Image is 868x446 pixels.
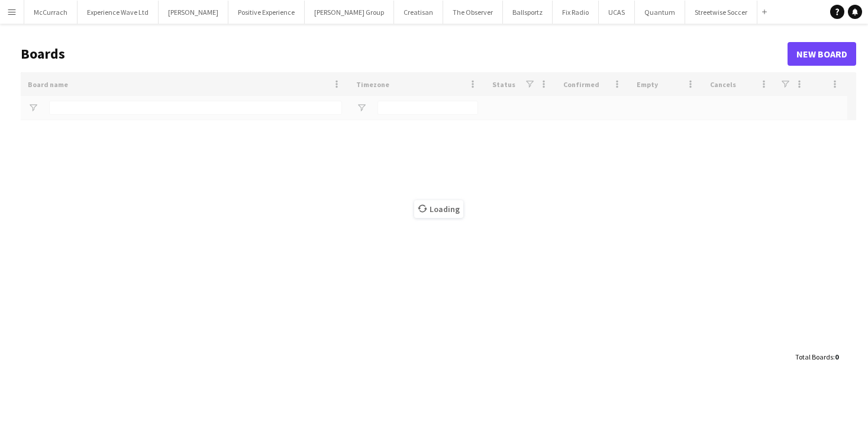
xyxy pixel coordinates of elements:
[503,1,553,24] button: Ballsportz
[788,42,856,66] a: New Board
[553,1,599,24] button: Fix Radio
[795,352,833,361] span: Total Boards
[394,1,443,24] button: Creatisan
[443,1,503,24] button: The Observer
[78,1,159,24] button: Experience Wave Ltd
[24,1,78,24] button: McCurrach
[228,1,305,24] button: Positive Experience
[835,352,838,361] span: 0
[159,1,228,24] button: [PERSON_NAME]
[635,1,685,24] button: Quantum
[685,1,757,24] button: Streetwise Soccer
[599,1,635,24] button: UCAS
[414,200,463,218] span: Loading
[21,45,788,63] h1: Boards
[305,1,394,24] button: [PERSON_NAME] Group
[795,345,838,368] div: :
